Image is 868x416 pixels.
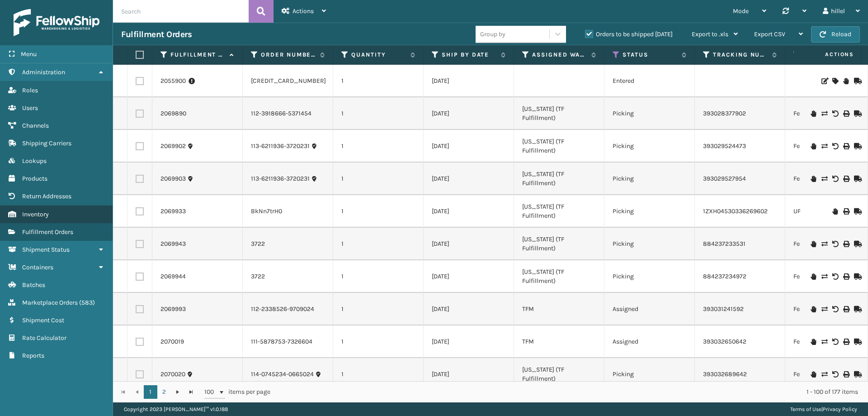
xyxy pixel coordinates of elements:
span: Rate Calculator [22,334,66,342]
a: Privacy Policy [823,406,857,412]
span: Export CSV [754,30,785,38]
i: Void Label [832,339,838,345]
span: Actions [292,7,314,15]
i: Change shipping [821,339,827,345]
a: 2069903 [160,174,186,183]
td: 1 [333,358,424,391]
td: 1 [333,163,424,195]
i: On Hold [811,241,816,247]
td: Entered [604,65,695,97]
i: Mark as Shipped [854,208,859,215]
i: Change shipping [821,176,827,182]
div: | [790,402,857,416]
td: 1 [333,228,424,260]
td: [US_STATE] (TF Fulfillment) [514,260,604,293]
i: On Hold [811,339,816,345]
a: 884237234972 [703,273,746,280]
td: [DATE] [424,163,514,195]
i: Void Label [832,273,838,280]
span: Products [22,175,47,182]
i: On Hold [843,78,849,84]
td: Picking [604,260,695,293]
label: Order Number [261,51,316,59]
i: Void Label [832,176,838,182]
a: 393031241592 [703,305,744,313]
i: On Hold [811,371,816,378]
a: 393032650642 [703,338,746,345]
a: 2070019 [160,337,184,346]
span: Fulfillment Orders [22,228,73,236]
a: 2069943 [160,239,186,249]
a: 114-0745234-0665024 [251,370,314,379]
td: Picking [604,163,695,195]
i: On Hold [811,143,816,149]
span: Inventory [22,210,49,218]
a: 112-3918666-5371454 [251,109,311,118]
td: [US_STATE] (TF Fulfillment) [514,97,604,130]
td: [US_STATE] (TF Fulfillment) [514,130,604,163]
span: Export to .xls [692,30,728,38]
a: BkNn7trH0 [251,207,282,216]
td: 1 [333,195,424,228]
i: On Hold [811,273,816,280]
i: Change shipping [821,306,827,312]
label: Tracking Number [713,51,768,59]
i: Mark as Shipped [854,306,859,312]
i: Void Label [832,371,838,378]
i: Print Label [843,241,849,247]
i: Edit [821,78,827,84]
td: Picking [604,228,695,260]
span: Shipping Carriers [22,139,71,147]
td: [US_STATE] (TF Fulfillment) [514,358,604,391]
i: Mark as Shipped [854,241,859,247]
label: Quantity [351,51,406,59]
i: Change shipping [821,273,827,280]
i: Print Label [843,339,849,345]
i: Print Label [843,208,849,215]
span: ( 583 ) [79,299,95,306]
td: [DATE] [424,97,514,130]
td: [US_STATE] (TF Fulfillment) [514,163,604,195]
span: Lookups [22,157,47,165]
a: 1 [144,385,157,399]
a: 111-5878753-7326604 [251,337,312,346]
td: [DATE] [424,260,514,293]
i: Print Label [843,371,849,378]
h3: Fulfillment Orders [121,29,192,40]
td: [DATE] [424,325,514,358]
td: TFM [514,325,604,358]
td: TFM [514,293,604,325]
td: Picking [604,97,695,130]
i: Void Label [832,110,838,117]
i: Mark as Shipped [854,110,859,117]
span: Roles [22,86,38,94]
span: Reports [22,352,44,359]
span: Go to the next page [174,388,181,396]
td: [DATE] [424,195,514,228]
i: Change shipping [821,371,827,378]
td: 1 [333,65,424,97]
a: 393029524473 [703,142,746,150]
span: Marketplace Orders [22,299,78,306]
td: 1 [333,293,424,325]
span: 100 [204,387,218,397]
i: Assign Carrier and Warehouse [832,78,838,84]
a: 393032689642 [703,370,747,378]
td: Picking [604,358,695,391]
i: Void Label [832,306,838,312]
span: Actions [797,47,859,62]
a: 393028377902 [703,110,746,117]
i: Print Label [843,273,849,280]
label: Assigned Warehouse [532,51,587,59]
a: Go to the next page [171,385,184,399]
span: Administration [22,68,65,76]
i: Change shipping [821,110,827,117]
div: Group by [480,29,505,39]
td: [US_STATE] (TF Fulfillment) [514,228,604,260]
a: 113-6211936-3720231 [251,174,310,183]
td: Assigned [604,293,695,325]
i: Change shipping [821,241,827,247]
span: Users [22,104,38,112]
span: items per page [204,385,270,399]
a: [CREDIT_CARD_NUMBER] [251,77,326,86]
